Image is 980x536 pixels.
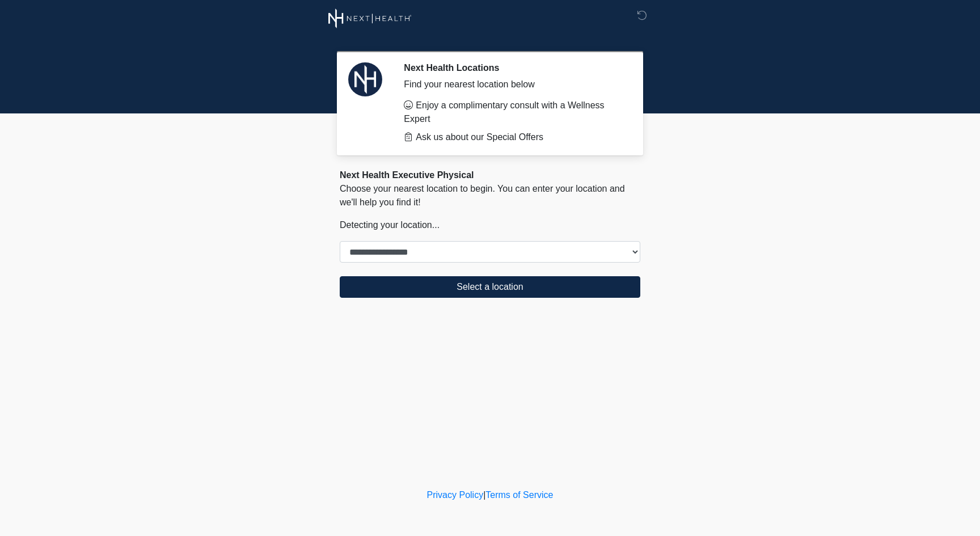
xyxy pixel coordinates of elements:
p: Choose your nearest location to begin. You can enter your location and we'll help you find it! [340,182,640,209]
img: Next Health Wellness Logo [328,9,412,28]
a: Terms of Service [485,490,553,500]
a: Privacy Policy [427,490,484,500]
button: Select a location [340,276,640,298]
h2: Next Health Locations [404,62,623,73]
li: Ask us about our Special Offers [404,130,623,144]
li: Enjoy a complimentary consult with a Wellness Expert [404,99,623,126]
img: Agent Avatar [348,62,382,96]
a: | [483,490,485,500]
div: Next Health Executive Physical [340,168,640,182]
div: Find your nearest location below [404,78,623,91]
span: Detecting your location... [340,220,440,230]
